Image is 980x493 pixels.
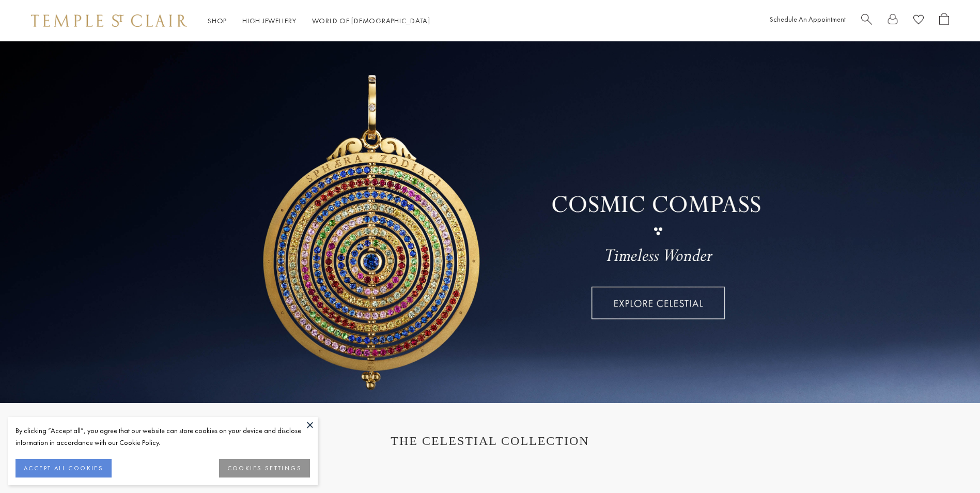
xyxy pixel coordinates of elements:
img: Temple St. Clair [31,14,187,27]
button: COOKIES SETTINGS [219,459,310,477]
a: World of [DEMOGRAPHIC_DATA]World of [DEMOGRAPHIC_DATA] [312,16,430,25]
a: Search [861,13,872,29]
a: View Wishlist [913,13,924,29]
div: By clicking “Accept all”, you agree that our website can store cookies on your device and disclos... [15,425,310,449]
nav: Main navigation [208,14,430,27]
a: Open Shopping Bag [939,13,949,29]
h1: THE CELESTIAL COLLECTION [41,434,939,448]
a: High JewelleryHigh Jewellery [242,16,297,25]
button: ACCEPT ALL COOKIES [15,459,112,477]
a: Schedule An Appointment [770,14,846,24]
a: ShopShop [208,16,227,25]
